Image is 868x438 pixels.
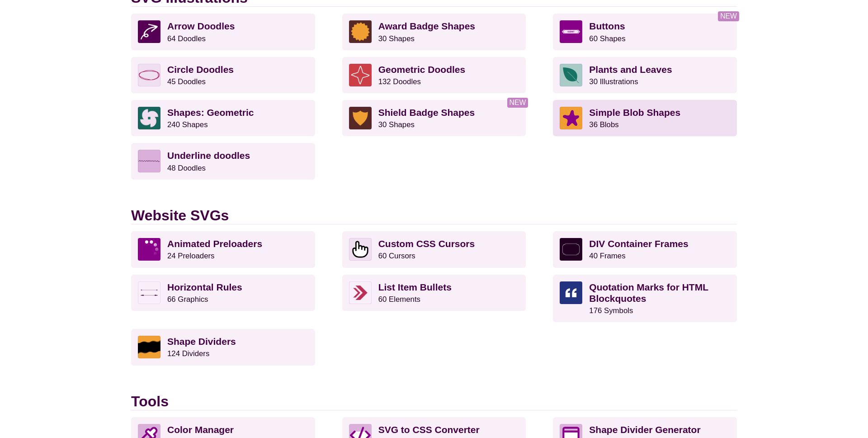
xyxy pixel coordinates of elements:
strong: Color Manager [167,424,234,435]
strong: Circle Doodles [167,64,234,75]
small: 45 Doodles [167,77,206,86]
strong: Shape Dividers [167,336,236,347]
strong: Arrow Doodles [167,21,235,31]
a: Horizontal Rules66 Graphics [131,275,315,311]
small: 66 Graphics [167,295,208,304]
strong: Shapes: Geometric [167,107,254,118]
a: DIV Container Frames40 Frames [553,231,737,267]
strong: Award Badge Shapes [378,21,475,31]
img: twisting arrow [138,20,160,43]
h2: Website SVGs [131,207,737,224]
small: 64 Doodles [167,34,206,43]
h2: Tools [131,393,737,410]
a: Simple Blob Shapes36 Blobs [553,100,737,136]
a: Shapes: Geometric240 Shapes [131,100,315,136]
strong: Horizontal Rules [167,282,242,292]
small: 36 Blobs [589,120,618,129]
img: Award Badge Shape [349,20,372,43]
img: button with arrow caps [560,20,582,43]
strong: Shield Badge Shapes [378,107,475,118]
a: Arrow Doodles64 Doodles [131,14,315,50]
a: Shield Badge Shapes30 Shapes [342,100,526,136]
small: 30 Shapes [378,120,415,129]
strong: Buttons [589,21,625,31]
strong: Animated Preloaders [167,238,262,249]
img: Shield Badge Shape [349,107,372,129]
small: 240 Shapes [167,120,208,129]
img: starfish blob [560,107,582,129]
a: Circle Doodles45 Doodles [131,57,315,93]
img: open quotation mark square and round [560,281,582,304]
strong: Custom CSS Cursors [378,238,475,249]
small: 60 Elements [378,295,420,304]
img: vector leaf [560,64,582,86]
img: Waves section divider [138,336,160,358]
img: spinning loading animation fading dots in circle [138,238,160,261]
a: List Item Bullets60 Elements [342,275,526,311]
strong: Underline doodles [167,150,250,161]
a: Underline doodles48 Doodles [131,143,315,179]
a: Custom CSS Cursors60 Cursors [342,231,526,267]
img: fancy vintage frame [560,238,582,261]
small: 24 Preloaders [167,252,214,260]
small: 40 Frames [589,252,625,260]
small: 132 Doodles [378,77,421,86]
strong: Simple Blob Shapes [589,107,680,118]
small: 124 Dividers [167,349,209,358]
small: 60 Shapes [589,34,625,43]
a: Quotation Marks for HTML Blockquotes176 Symbols [553,275,737,323]
img: hand-drawn underline waves [138,150,160,172]
img: Dual chevrons icon [349,281,372,304]
strong: Quotation Marks for HTML Blockquotes [589,282,708,304]
a: Animated Preloaders24 Preloaders [131,231,315,267]
strong: List Item Bullets [378,282,452,292]
small: 48 Doodles [167,164,206,172]
small: 30 Shapes [378,34,415,43]
small: 176 Symbols [589,306,633,315]
small: 30 Illustrations [589,77,638,86]
img: svg double circle [138,64,160,86]
a: Shape Dividers124 Dividers [131,329,315,365]
a: Plants and Leaves30 Illustrations [553,57,737,93]
small: 60 Cursors [378,252,415,260]
strong: SVG to CSS Converter [378,424,480,435]
a: Award Badge Shapes30 Shapes [342,14,526,50]
img: Hand pointer icon [349,238,372,261]
img: Arrowhead caps on a horizontal rule line [138,281,160,304]
strong: Shape Divider Generator [589,424,700,435]
img: hand-drawn star outline doodle [349,64,372,86]
img: pinwheel shape made of half circles over green background [138,107,160,129]
a: Geometric Doodles132 Doodles [342,57,526,93]
strong: Geometric Doodles [378,64,466,75]
strong: DIV Container Frames [589,238,688,249]
a: Buttons60 Shapes [553,14,737,50]
strong: Plants and Leaves [589,64,672,75]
